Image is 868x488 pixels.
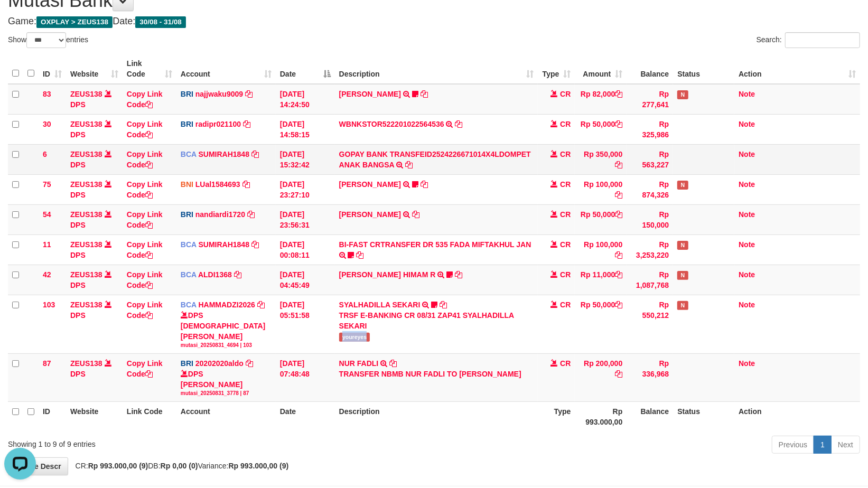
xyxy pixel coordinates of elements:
[538,54,575,84] th: Type: activate to sort column ascending
[339,310,534,331] div: TRSF E-BANKING CR 08/31 ZAP41 SYALHADILLA SEKARI
[245,90,253,98] a: Copy najjwaku9009 to clipboard
[70,120,102,128] a: ZEUS138
[43,359,51,368] span: 87
[627,234,673,265] td: Rp 3,253,220
[66,54,123,84] th: Website: activate to sort column ascending
[739,90,755,98] a: Note
[181,120,193,128] span: BRI
[66,265,123,295] td: DPS
[66,295,123,353] td: DPS
[814,436,832,454] a: 1
[181,359,193,368] span: BRI
[70,270,102,279] a: ZEUS138
[831,436,860,454] a: Next
[739,120,755,128] a: Note
[195,120,241,128] a: radipr021100
[538,402,575,432] th: Type
[181,180,193,189] span: BNI
[575,84,627,115] td: Rp 82,000
[615,120,622,128] a: Copy Rp 50,000 to clipboard
[181,90,193,98] span: BRI
[677,181,688,190] span: Has Note
[199,301,255,309] a: HAMMADZI2026
[39,402,66,432] th: ID
[70,240,102,249] a: ZEUS138
[339,90,401,98] a: [PERSON_NAME]
[575,114,627,144] td: Rp 50,000
[229,462,289,470] strong: Rp 993.000,00 (9)
[176,54,276,84] th: Account: activate to sort column ascending
[339,270,436,279] a: [PERSON_NAME] HIMAM R
[276,114,335,144] td: [DATE] 14:58:15
[36,16,113,28] span: OXPLAY > ZEUS138
[70,462,289,470] span: CR: DB: Variance:
[127,150,163,169] a: Copy Link Code
[389,359,397,368] a: Copy NUR FADLI to clipboard
[66,354,123,402] td: DPS
[276,234,335,265] td: [DATE] 00:08:11
[66,234,123,265] td: DPS
[627,295,673,353] td: Rp 550,212
[181,301,197,309] span: BCA
[739,359,755,368] a: Note
[127,359,163,378] a: Copy Link Code
[276,84,335,115] td: [DATE] 14:24:50
[339,301,421,309] a: SYALHADILLA SEKARI
[673,54,734,84] th: Status
[247,210,255,219] a: Copy nandiardi1720 to clipboard
[627,354,673,402] td: Rp 336,968
[560,180,571,189] span: CR
[627,114,673,144] td: Rp 325,986
[8,435,354,449] div: Showing 1 to 9 of 9 entries
[70,210,102,219] a: ZEUS138
[88,462,148,470] strong: Rp 993.000,00 (9)
[127,180,163,199] a: Copy Link Code
[677,90,688,99] span: Has Note
[739,210,755,219] a: Note
[43,180,51,189] span: 75
[421,180,428,189] a: Copy NOFAN MOHAMAD SAPUTRA to clipboard
[615,90,622,98] a: Copy Rp 82,000 to clipboard
[421,90,428,98] a: Copy TARI PRATIWI to clipboard
[195,90,243,98] a: najjwaku9009
[234,270,241,279] a: Copy ALDI1368 to clipboard
[339,120,444,128] a: WBNKSTOR522201022564536
[739,270,755,279] a: Note
[70,301,102,309] a: ZEUS138
[199,240,249,249] a: SUMIRAH1848
[251,240,259,249] a: Copy SUMIRAH1848 to clipboard
[335,234,538,265] td: BI-FAST CRTRANSFER DR 535 FADA MIFTAKHUL JAN
[181,270,197,279] span: BCA
[440,301,447,309] a: Copy SYALHADILLA SEKARI to clipboard
[181,150,197,158] span: BCA
[615,370,622,378] a: Copy Rp 200,000 to clipboard
[276,144,335,174] td: [DATE] 15:32:42
[575,54,627,84] th: Amount: activate to sort column ascending
[135,16,186,28] span: 30/08 - 31/08
[26,32,66,48] select: Showentries
[615,161,622,169] a: Copy Rp 350,000 to clipboard
[276,174,335,204] td: [DATE] 23:27:10
[276,54,335,84] th: Date: activate to sort column descending
[560,301,571,309] span: CR
[43,270,51,279] span: 42
[615,210,622,219] a: Copy Rp 50,000 to clipboard
[575,295,627,353] td: Rp 50,000
[181,369,272,397] div: DPS [PERSON_NAME]
[39,54,66,84] th: ID: activate to sort column ascending
[677,241,688,250] span: Has Note
[575,354,627,402] td: Rp 200,000
[66,402,123,432] th: Website
[739,240,755,249] a: Note
[251,150,259,158] a: Copy SUMIRAH1848 to clipboard
[66,204,123,234] td: DPS
[673,402,734,432] th: Status
[43,210,51,219] span: 54
[357,251,364,259] a: Copy BI-FAST CRTRANSFER DR 535 FADA MIFTAKHUL JAN to clipboard
[339,369,534,379] div: TRANSFER NBMB NUR FADLI TO [PERSON_NAME]
[560,210,571,219] span: CR
[70,180,102,189] a: ZEUS138
[276,354,335,402] td: [DATE] 07:48:48
[181,342,272,349] div: mutasi_20250831_4694 | 103
[575,174,627,204] td: Rp 100,000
